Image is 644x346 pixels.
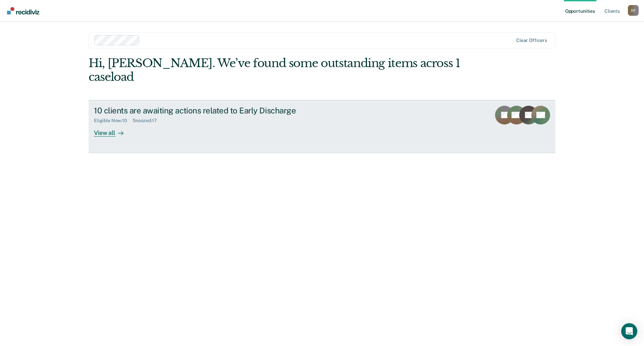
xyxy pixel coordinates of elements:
[628,5,639,16] div: D F
[516,38,547,43] div: Clear officers
[7,7,39,14] img: Recidiviz
[621,323,637,339] div: Open Intercom Messenger
[132,118,162,123] div: Snoozed : 17
[89,100,555,153] a: 10 clients are awaiting actions related to Early DischargeEligible Now:10Snoozed:17View all
[628,5,639,16] button: Profile dropdown button
[94,106,329,115] div: 10 clients are awaiting actions related to Early Discharge
[94,123,131,137] div: View all
[94,118,132,123] div: Eligible Now : 10
[89,56,462,84] div: Hi, [PERSON_NAME]. We’ve found some outstanding items across 1 caseload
